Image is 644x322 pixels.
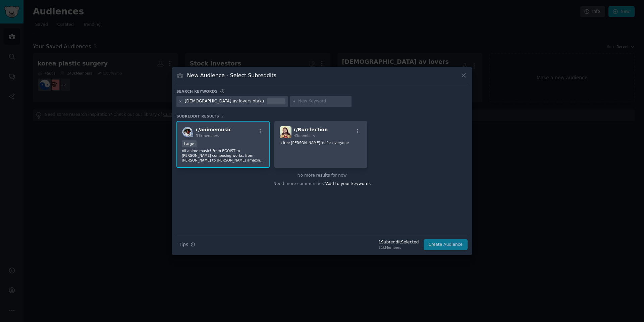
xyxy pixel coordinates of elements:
[280,140,362,145] p: a free [PERSON_NAME] ks for everyone
[221,114,224,118] span: 2
[182,126,194,138] img: animemusic
[196,127,231,132] span: r/ animemusic
[326,181,371,186] span: Add to your keywords
[196,134,219,138] span: 31k members
[378,245,419,250] div: 31k Members
[176,179,468,187] div: Need more communities?
[378,239,419,245] div: 1 Subreddit Selected
[182,140,197,147] div: Large
[294,127,328,132] span: r/ Burrfection
[182,148,264,163] p: All anime music! From EGOIST to [PERSON_NAME] composing works, from [PERSON_NAME] to [PERSON_NAME...
[298,98,349,104] input: New Keyword
[179,241,188,248] span: Tips
[280,126,291,138] img: Burrfection
[176,239,198,250] button: Tips
[176,114,219,119] span: Subreddit Results
[176,89,218,94] h3: Search keywords
[185,98,264,104] div: [DEMOGRAPHIC_DATA] av lovers otaku
[294,134,315,138] span: 43 members
[187,72,276,79] h3: New Audience - Select Subreddits
[176,173,468,179] div: No more results for now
